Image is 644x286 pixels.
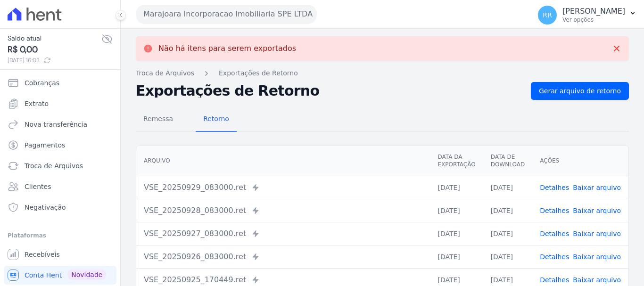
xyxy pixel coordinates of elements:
a: Conta Hent Novidade [4,266,116,285]
p: Não há itens para serem exportados [158,44,296,53]
a: Troca de Arquivos [4,156,116,175]
a: Pagamentos [4,136,116,155]
span: Conta Hent [25,270,62,280]
a: Extrato [4,94,116,113]
span: Nova transferência [25,120,87,129]
td: [DATE] [430,245,483,268]
h2: Exportações de Retorno [136,84,523,98]
button: RR [PERSON_NAME] Ver opções [530,2,644,28]
td: [DATE] [483,176,532,199]
th: Data de Download [483,146,532,176]
a: Gerar arquivo de retorno [531,82,629,100]
a: Detalhes [540,207,569,214]
div: VSE_20250929_083000.ret [144,182,422,193]
a: Remessa [136,107,181,132]
a: Baixar arquivo [573,276,621,284]
a: Clientes [4,177,116,196]
span: Pagamentos [25,140,65,150]
th: Arquivo [136,146,430,176]
span: Cobranças [25,78,59,88]
span: Recebíveis [25,250,60,259]
div: VSE_20250928_083000.ret [144,205,422,216]
p: [PERSON_NAME] [562,7,625,16]
button: Marajoara Incorporacao Imobiliaria SPE LTDA [136,5,317,24]
span: Clientes [25,182,51,191]
span: Troca de Arquivos [25,161,83,171]
a: Retorno [196,107,237,132]
div: VSE_20250925_170449.ret [144,274,422,286]
a: Baixar arquivo [573,184,621,191]
span: Extrato [25,99,49,108]
a: Detalhes [540,184,569,191]
a: Baixar arquivo [573,207,621,214]
a: Negativação [4,198,116,217]
a: Detalhes [540,253,569,261]
a: Baixar arquivo [573,253,621,261]
td: [DATE] [430,222,483,245]
span: Negativação [25,203,66,212]
div: Plataformas [8,230,113,241]
td: [DATE] [430,199,483,222]
span: Novidade [67,270,106,280]
td: [DATE] [483,222,532,245]
td: [DATE] [483,199,532,222]
a: Cobranças [4,74,116,92]
a: Nova transferência [4,115,116,134]
a: Detalhes [540,276,569,284]
span: [DATE] 16:03 [8,56,101,65]
th: Data da Exportação [430,146,483,176]
th: Ações [532,146,628,176]
div: VSE_20250926_083000.ret [144,251,422,262]
a: Troca de Arquivos [136,68,194,78]
a: Recebíveis [4,245,116,264]
span: Retorno [198,109,235,128]
nav: Breadcrumb [136,68,629,78]
span: Remessa [138,109,179,128]
a: Detalhes [540,230,569,237]
a: Baixar arquivo [573,230,621,237]
p: Ver opções [562,16,625,24]
span: R$ 0,00 [8,43,101,56]
span: Gerar arquivo de retorno [539,86,621,96]
a: Exportações de Retorno [219,68,298,78]
span: Saldo atual [8,33,101,43]
span: RR [543,12,552,18]
td: [DATE] [430,176,483,199]
td: [DATE] [483,245,532,268]
div: VSE_20250927_083000.ret [144,228,422,239]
